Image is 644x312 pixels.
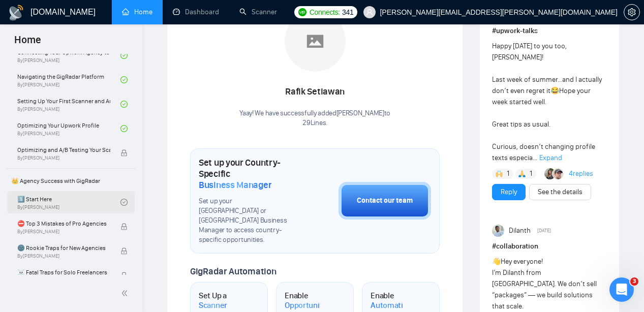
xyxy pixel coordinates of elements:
a: Setting Up Your First Scanner and Auto-BidderBy[PERSON_NAME] [17,93,120,115]
span: 341 [342,7,353,18]
p: 29Lines . [239,118,390,128]
span: lock [120,247,128,255]
a: Connecting Your Upwork Agency to GigRadarBy[PERSON_NAME] [17,44,120,67]
div: Rafik Setiawan [239,83,390,101]
a: searchScanner [239,8,277,16]
a: homeHome [122,8,152,16]
span: Dilanth [509,225,531,236]
span: GigRadar Automation [190,266,276,277]
a: See the details [538,186,582,198]
span: 🌚 Rookie Traps for New Agencies [17,243,110,253]
span: Home [6,33,49,54]
img: 🙏 [518,170,526,177]
span: 1 [530,169,532,179]
button: See the details [529,184,591,200]
span: 1 [507,169,509,179]
span: Business Manager [199,179,271,191]
img: upwork-logo.png [298,8,306,16]
span: lock [120,272,128,279]
span: Expand [539,153,562,162]
span: [DATE] [537,226,551,235]
span: Optimizing and A/B Testing Your Scanner for Better Results [17,145,110,155]
img: 🙌 [496,170,503,177]
a: setting [624,8,640,16]
span: double-left [121,288,131,298]
div: Yaay! We have successfully added [PERSON_NAME] to [239,109,390,128]
h1: Set Up a [199,291,235,310]
span: Scanner [199,300,227,310]
span: Happy [DATE] to you too, [PERSON_NAME]! Last week of summer…and I actually don’t even regret it H... [492,42,602,162]
span: By [PERSON_NAME] [17,229,110,235]
img: Korlan [544,168,556,179]
span: 👋 [492,257,501,266]
span: 😂 [550,86,559,95]
h1: # upwork-talks [492,25,607,37]
a: dashboardDashboard [173,8,219,16]
span: lock [120,149,128,157]
a: Navigating the GigRadar PlatformBy[PERSON_NAME] [17,69,120,91]
button: setting [624,4,640,20]
button: Contact our team [339,182,431,220]
span: check-circle [120,199,128,206]
img: placeholder.png [285,11,346,72]
span: 👑 Agency Success with GigRadar [7,171,135,191]
iframe: Intercom live chat [609,277,634,302]
span: By [PERSON_NAME] [17,253,110,259]
span: check-circle [120,101,128,108]
span: check-circle [120,125,128,132]
img: Igor Šalagin [553,168,564,179]
span: lock [120,223,128,230]
img: logo [8,5,24,21]
span: ☠️ Fatal Traps for Solo Freelancers [17,267,110,277]
h1: # collaboration [492,241,607,252]
a: Optimizing Your Upwork ProfileBy[PERSON_NAME] [17,117,120,140]
h1: Set up your Country-Specific [199,157,288,191]
span: 3 [630,277,638,286]
span: Set up your [GEOGRAPHIC_DATA] or [GEOGRAPHIC_DATA] Business Manager to access country-specific op... [199,197,288,245]
a: 4replies [569,169,593,179]
span: By [PERSON_NAME] [17,155,110,161]
span: Connects: [310,7,340,18]
button: Reply [492,184,526,200]
a: Reply [501,186,517,198]
img: Dilanth [492,225,504,237]
span: setting [624,8,639,16]
span: ⛔ Top 3 Mistakes of Pro Agencies [17,219,110,229]
a: 1️⃣ Start HereBy[PERSON_NAME] [17,191,120,213]
span: check-circle [120,76,128,83]
span: user [366,9,373,16]
span: check-circle [120,52,128,59]
div: Contact our team [357,195,413,206]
